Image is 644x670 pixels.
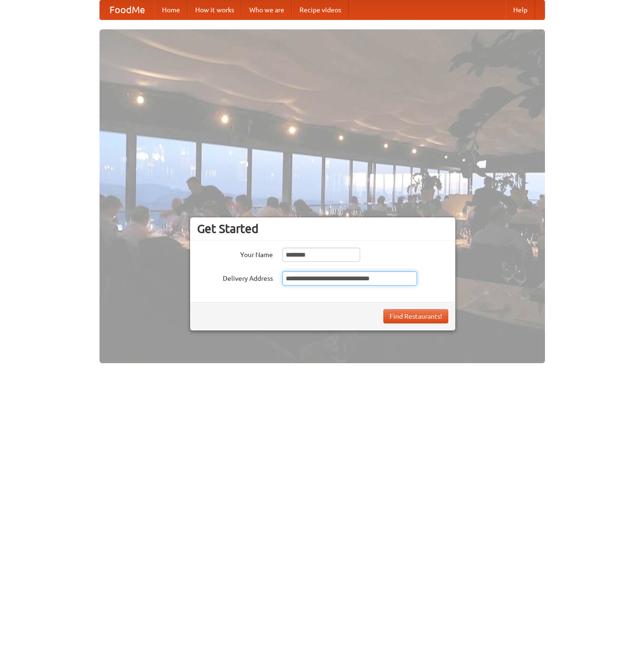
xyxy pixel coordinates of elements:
a: Recipe videos [292,0,349,19]
a: Who we are [242,0,292,19]
h3: Get Started [197,222,448,236]
label: Your Name [197,248,273,259]
a: How it works [188,0,242,19]
button: Find Restaurants! [383,309,448,323]
label: Delivery Address [197,271,273,283]
a: FoodMe [100,0,154,19]
a: Home [154,0,188,19]
a: Help [506,0,535,19]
